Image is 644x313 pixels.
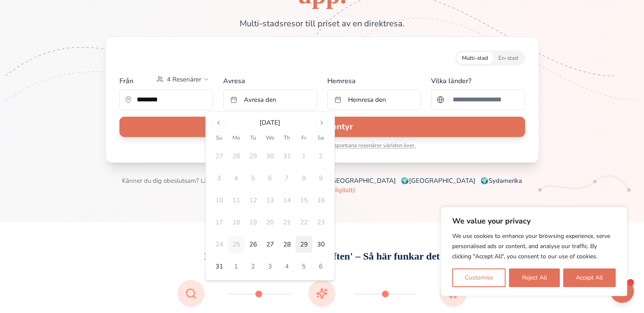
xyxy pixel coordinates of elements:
[448,91,520,108] input: Sök efter ett land
[509,268,559,287] button: Reject All
[296,134,312,143] th: Friday
[245,258,262,275] button: 2
[457,52,493,64] button: Multi-city
[213,117,224,129] button: Go to previous month
[401,176,475,185] a: 🌍[GEOGRAPHIC_DATA]
[262,134,279,143] th: Wednesday
[133,249,512,263] h2: Från 'Tänk om?' till 'Upp i luften' – Så här funkar det
[316,117,328,129] button: Go to next month
[211,134,228,143] th: Sunday
[327,73,421,86] label: Hemresa
[228,134,245,143] th: Monday
[228,258,245,275] button: 1
[312,134,329,143] th: Saturday
[245,236,262,253] button: 26
[493,52,523,64] button: Single-city
[180,18,464,30] p: Multi-stadsresor till priset av en direktresa.
[279,236,296,253] button: 28
[279,134,296,143] th: Thursday
[167,75,201,84] span: 4 Resenärer
[245,134,262,143] th: Tuesday
[260,118,280,127] div: [DATE]
[122,176,283,185] span: Känner du dig obeslutsam? Låt en kontinent kalla på dig:
[296,258,312,275] button: 5
[327,89,421,110] button: Hemresa den
[455,50,525,66] div: Trip style
[481,176,522,185] a: 🌍Sydamerika
[452,231,616,262] p: We use cookies to enhance your browsing experience, serve personalised ads or content, and analys...
[153,73,213,86] button: Select passengers
[452,268,506,287] button: Customise
[312,258,329,275] button: 6
[296,236,312,253] button: 29
[348,95,386,104] span: Hemresa den
[279,258,296,275] button: 4
[211,258,228,275] button: 31
[452,216,616,226] p: We value your privacy
[119,76,133,86] label: Från
[610,279,634,303] button: Open support chat
[262,236,279,253] button: 27
[244,95,276,104] span: Avresa den
[262,258,279,275] button: 3
[119,117,525,137] button: Hitta äventyr
[563,268,616,287] button: Accept All
[223,89,317,110] button: Avresa den
[223,73,317,86] label: Avresa
[312,236,329,253] button: 30
[321,176,396,185] a: 🌍[GEOGRAPHIC_DATA]
[431,73,525,86] label: Vilka länder?
[441,207,627,296] div: We value your privacy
